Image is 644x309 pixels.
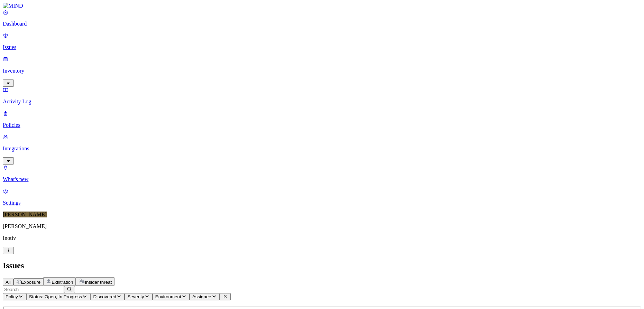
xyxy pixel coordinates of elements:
a: Issues [3,32,641,50]
p: Inotiv [3,235,641,241]
a: Policies [3,110,641,128]
span: Severity [127,294,144,299]
p: Policies [3,122,641,128]
p: Activity Log [3,99,641,105]
span: Exposure [21,280,40,285]
span: Discovered [93,294,116,299]
span: All [6,280,11,285]
p: [PERSON_NAME] [3,223,641,230]
p: Settings [3,200,641,206]
a: What's new [3,165,641,182]
a: Integrations [3,134,641,163]
p: Inventory [3,68,641,74]
span: [PERSON_NAME] [3,212,47,217]
h2: Issues [3,261,641,270]
a: Settings [3,188,641,206]
input: Search [3,286,64,293]
a: Activity Log [3,87,641,105]
span: Exfiltration [52,280,73,285]
span: Environment [155,294,181,299]
span: Insider threat [85,280,112,285]
p: Dashboard [3,21,641,27]
a: Inventory [3,56,641,86]
span: Status: Open, In Progress [29,294,82,299]
p: What's new [3,176,641,182]
img: MIND [3,3,23,9]
p: Issues [3,44,641,50]
span: Assignee [192,294,211,299]
p: Integrations [3,146,641,152]
span: Policy [6,294,18,299]
a: MIND [3,3,641,9]
a: Dashboard [3,9,641,27]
